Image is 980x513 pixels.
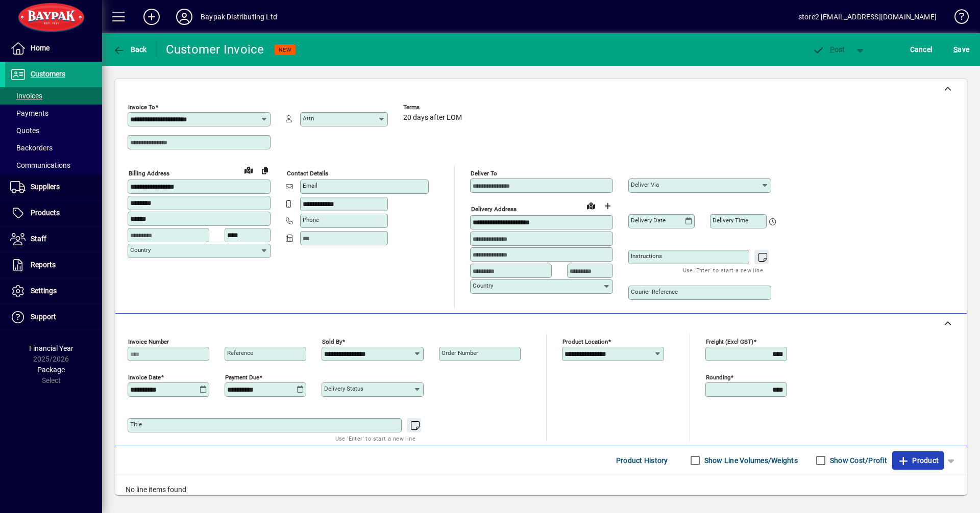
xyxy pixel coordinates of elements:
[5,139,102,157] a: Backorders
[5,226,102,252] a: Staff
[303,216,319,223] mat-label: Phone
[31,261,56,269] span: Reports
[5,105,102,122] a: Payments
[115,474,967,505] div: No line items found
[953,45,958,54] span: S
[897,452,939,469] span: Product
[227,349,253,356] mat-label: Reference
[892,451,944,470] button: Product
[128,374,161,381] mat-label: Invoice date
[5,278,102,304] a: Settings
[303,115,314,122] mat-label: Attn
[702,455,798,466] label: Show Line Volumes/Weights
[113,45,147,54] span: Back
[31,70,65,78] span: Customers
[562,338,608,345] mat-label: Product location
[5,87,102,105] a: Invoices
[471,170,497,177] mat-label: Deliver To
[5,36,102,61] a: Home
[631,288,678,295] mat-label: Courier Reference
[5,174,102,200] a: Suppliers
[10,144,53,152] span: Backorders
[403,114,462,122] span: 20 days after EOM
[166,41,264,58] div: Customer Invoice
[5,304,102,330] a: Support
[583,197,599,214] a: View on map
[5,200,102,226] a: Products
[102,40,158,59] app-page-header-button: Back
[616,452,668,469] span: Product History
[110,40,150,59] button: Back
[130,246,151,253] mat-label: Country
[130,421,142,428] mat-label: Title
[10,161,70,169] span: Communications
[279,46,291,53] span: NEW
[168,8,201,26] button: Profile
[807,40,850,59] button: Post
[5,122,102,139] a: Quotes
[201,9,277,25] div: Baypak Distributing Ltd
[10,126,39,135] span: Quotes
[335,432,415,444] mat-hint: Use 'Enter' to start a new line
[403,104,464,111] span: Terms
[683,264,763,276] mat-hint: Use 'Enter' to start a new line
[706,374,730,381] mat-label: Rounding
[31,313,56,321] span: Support
[631,217,666,224] mat-label: Delivery date
[240,162,257,178] a: View on map
[31,235,46,243] span: Staff
[631,181,659,188] mat-label: Deliver via
[953,41,969,58] span: ave
[5,157,102,174] a: Communications
[812,45,845,54] span: ost
[31,209,60,217] span: Products
[908,40,935,59] button: Cancel
[37,366,65,374] span: Package
[10,109,48,117] span: Payments
[10,92,42,100] span: Invoices
[713,217,748,224] mat-label: Delivery time
[322,338,342,345] mat-label: Sold by
[910,41,933,58] span: Cancel
[31,287,57,295] span: Settings
[128,104,155,111] mat-label: Invoice To
[631,252,662,260] mat-label: Instructions
[225,374,259,381] mat-label: Payment due
[303,182,317,189] mat-label: Email
[128,338,169,345] mat-label: Invoice number
[324,385,363,392] mat-label: Delivery status
[5,252,102,278] a: Reports
[599,198,616,214] button: Choose address
[798,9,937,25] div: store2 [EMAIL_ADDRESS][DOMAIN_NAME]
[830,45,835,54] span: P
[257,162,273,178] button: Copy to Delivery address
[442,349,478,356] mat-label: Order number
[135,8,168,26] button: Add
[947,2,967,35] a: Knowledge Base
[31,183,60,191] span: Suppliers
[31,44,50,52] span: Home
[29,344,73,352] span: Financial Year
[473,282,493,289] mat-label: Country
[951,40,972,59] button: Save
[612,451,672,470] button: Product History
[828,455,887,466] label: Show Cost/Profit
[706,338,753,345] mat-label: Freight (excl GST)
